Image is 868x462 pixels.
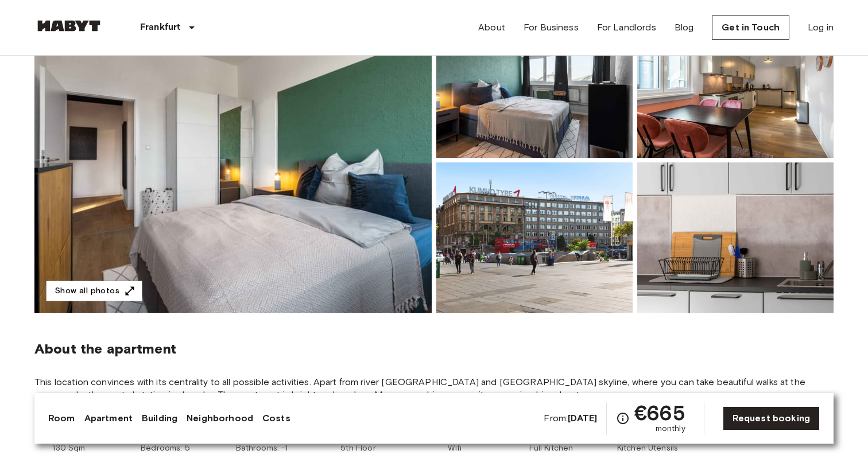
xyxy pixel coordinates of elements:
span: Full Kitchen [529,442,573,454]
a: For Landlords [597,21,656,34]
p: Frankfurt [140,21,180,34]
img: Picture of unit DE-04-001-001-04HF [637,7,834,158]
a: For Business [524,21,579,34]
a: Request booking [723,406,820,430]
img: Picture of unit DE-04-001-001-04HF [436,7,633,158]
a: Neighborhood [187,411,253,425]
svg: Check cost overview for full price breakdown. Please note that discounts apply to new joiners onl... [616,411,630,425]
a: Blog [675,21,694,34]
a: Get in Touch [712,15,789,40]
span: This location convinces with its centrality to all possible activities. Apart from river [GEOGRAP... [34,376,834,401]
button: Show all photos [46,281,142,302]
span: €665 [634,402,685,423]
img: Picture of unit DE-04-001-001-04HF [637,162,834,313]
span: Kitchen Utensils [617,442,678,454]
span: monthly [656,423,685,434]
a: Log in [808,21,834,34]
a: Apartment [84,411,133,425]
b: [DATE] [568,413,597,424]
a: Room [48,411,75,425]
img: Marketing picture of unit DE-04-001-001-04HF [34,7,432,313]
a: Building [142,411,177,425]
img: Picture of unit DE-04-001-001-04HF [436,162,633,313]
span: About the apartment [34,340,176,358]
img: Habyt [34,20,103,32]
a: About [478,21,505,34]
span: Bedrooms: 5 [141,442,190,454]
span: Bathrooms: -1 [236,442,288,454]
span: 5th Floor [340,442,375,454]
span: From: [544,412,597,425]
span: 130 Sqm [52,442,85,454]
a: Costs [262,411,290,425]
span: Wifi [448,442,462,454]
